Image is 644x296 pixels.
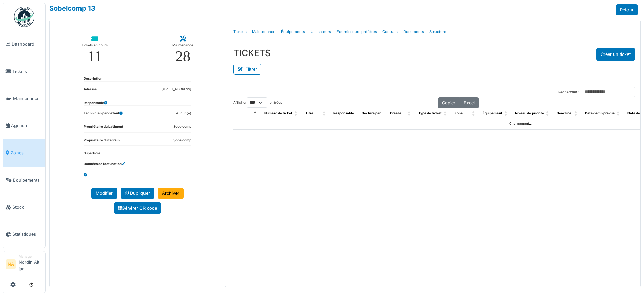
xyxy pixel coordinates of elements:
span: Créé le [390,111,401,115]
button: Créer un ticket [596,48,635,61]
a: Agenda [3,112,45,139]
a: Documents [400,24,427,40]
span: Niveau de priorité: Activate to sort [546,108,550,119]
a: Sobelcomp 13 [49,4,95,12]
h3: TICKETS [233,48,271,58]
label: Afficher entrées [233,97,282,108]
div: Manager [19,254,43,259]
select: Afficherentrées [247,97,267,108]
dd: Sobelcomp [173,124,191,129]
span: Zone [454,111,463,115]
div: Tickets en cours [82,42,108,49]
a: Équipements [3,166,45,194]
a: Stock [3,194,45,221]
span: Niveau de priorité [515,111,544,115]
button: Copier [438,97,460,108]
a: Tickets [3,58,45,85]
dt: Propriétaire du terrain [84,138,120,146]
a: Modifier [91,188,117,199]
span: Type de ticket: Activate to sort [444,108,448,119]
span: Stock [12,204,43,210]
a: Dashboard [3,31,45,58]
span: Date de fin prévue: Activate to sort [617,108,621,119]
div: 28 [175,49,190,64]
span: Copier [442,100,455,105]
span: Zones [11,150,43,156]
dd: Aucun(e) [176,111,191,116]
label: Rechercher : [558,90,579,95]
a: Dupliquer [121,188,154,199]
span: Dashboard [12,41,43,47]
li: NA [6,259,16,269]
a: Maintenance [249,24,278,40]
button: Filtrer [233,64,261,75]
span: Statistiques [12,231,43,237]
a: Maintenance 28 [167,31,199,69]
span: Date de fin prévue [585,111,615,115]
span: Titre: Activate to sort [323,108,327,119]
a: Tickets en cours 11 [76,31,113,69]
span: Deadline [557,111,571,115]
span: Équipement [483,111,502,115]
a: Maintenance [3,85,45,112]
dt: Superficie [84,151,100,156]
a: Structure [427,24,449,40]
span: Zone: Activate to sort [472,108,476,119]
a: NA ManagerNordin Ait jaa [6,254,43,276]
dt: Description [84,76,102,81]
span: Numéro de ticket [264,111,292,115]
button: Excel [459,97,479,108]
a: Zones [3,139,45,166]
dt: Données de facturation [84,162,125,167]
span: Créé le: Activate to sort [408,108,412,119]
span: Équipement: Activate to sort [504,108,508,119]
span: Déclaré par [362,111,381,115]
dt: Propriétaire du batiment [84,124,123,132]
a: Générer QR code [114,202,161,214]
dd: [STREET_ADDRESS] [160,87,191,92]
img: Badge_color-CXgf-gQk.svg [14,7,34,27]
span: Excel [464,100,475,105]
div: 11 [88,49,102,64]
a: Archiver [158,188,184,199]
a: Équipements [278,24,308,40]
a: Statistiques [3,221,45,248]
span: Maintenance [13,95,43,102]
a: Utilisateurs [308,24,334,40]
a: Fournisseurs préférés [334,24,380,40]
span: Équipements [13,177,43,183]
span: Responsable [333,111,354,115]
dt: Technicien par défaut [84,111,123,119]
span: Type de ticket [418,111,442,115]
dd: Sobelcomp [173,138,191,143]
div: Maintenance [172,42,193,49]
a: Contrats [380,24,400,40]
span: Agenda [11,122,43,129]
span: Tickets [12,68,43,75]
dt: Adresse [84,87,97,95]
dt: Responsable [84,101,107,106]
a: Retour [616,4,638,15]
li: Nordin Ait jaa [19,254,43,275]
span: Titre [305,111,313,115]
a: Tickets [231,24,249,40]
span: Deadline: Activate to sort [574,108,578,119]
span: Numéro de ticket: Activate to sort [294,108,298,119]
